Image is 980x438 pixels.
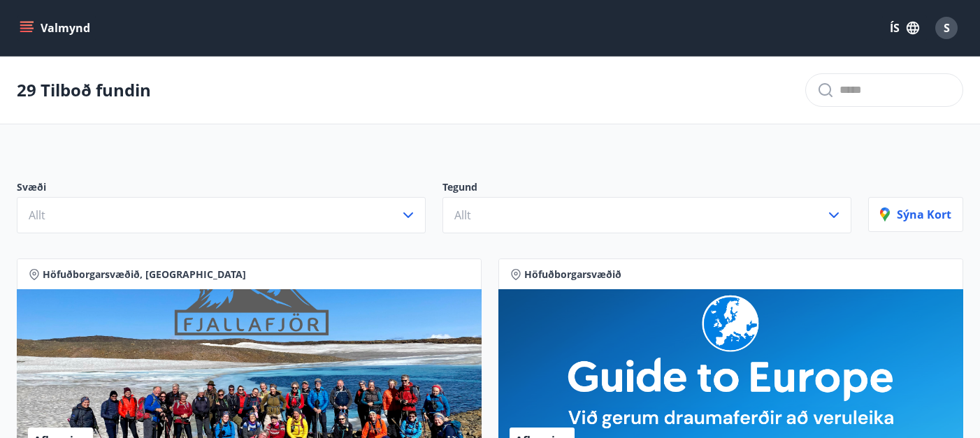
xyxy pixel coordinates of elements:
[454,207,471,223] span: Allt
[868,197,963,232] button: Sýna kort
[17,197,426,233] button: Allt
[43,268,246,282] span: Höfuðborgarsvæðið, [GEOGRAPHIC_DATA]
[442,180,851,197] p: Tegund
[17,78,151,102] p: 29 Tilboð fundin
[944,20,950,36] span: S
[524,268,621,282] span: Höfuðborgarsvæðið
[930,11,963,45] button: S
[17,15,96,41] button: menu
[442,197,851,233] button: Allt
[880,207,951,222] p: Sýna kort
[882,15,927,41] button: ÍS
[17,180,426,197] p: Svæði
[29,207,45,223] span: Allt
